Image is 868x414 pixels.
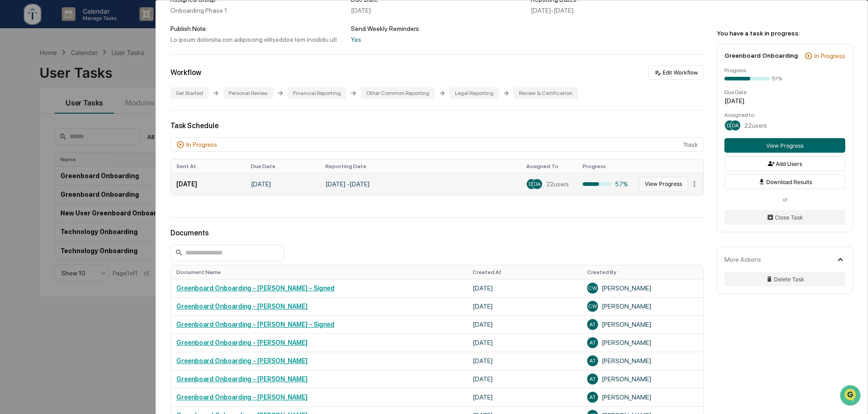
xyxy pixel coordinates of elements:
[176,303,308,310] a: Greenboard Onboarding - [PERSON_NAME]
[62,158,116,174] a: 🗄️Attestations
[351,25,524,32] div: Send Weekly Reminders:
[589,339,596,346] span: AT
[351,36,524,43] div: Yes
[577,160,634,173] th: Progress
[467,315,582,334] td: [DATE]
[582,265,703,279] th: Created By
[186,141,217,148] div: In Progress
[589,394,596,400] span: AT
[732,122,739,129] span: DA
[724,138,845,153] button: View Progress
[31,79,115,86] div: We're available if you need us!
[588,285,597,291] span: CW
[9,70,25,86] img: 1746055101610-c473b297-6a78-478c-a979-82029cc54cd1
[529,181,535,187] span: DB
[467,265,582,279] th: Created At
[9,101,61,108] div: Past conversations
[724,272,845,286] button: Delete Task
[28,124,74,131] span: [PERSON_NAME]
[449,87,499,99] div: Legal Reporting
[141,99,165,110] button: See all
[31,70,149,79] div: Start new chat
[587,283,698,294] div: [PERSON_NAME]
[75,124,79,131] span: •
[288,87,346,99] div: Financial Reporting
[772,75,782,82] div: 57%
[75,161,113,170] span: Attestations
[80,124,99,131] span: [DATE]
[170,25,344,32] div: Publish Note:
[18,124,25,131] img: 1746055101610-c473b297-6a78-478c-a979-82029cc54cd1
[724,256,761,263] div: More Actions
[724,156,845,171] button: Add Users
[724,196,845,203] div: or
[170,7,344,14] div: Onboarding Phase 1
[467,388,582,406] td: [DATE]
[467,279,582,297] td: [DATE]
[170,36,344,43] div: Lo ipsum dolorsita con adipiscing elitseddoe tem incididu utl etdolore, magnaa enima min veni qui...
[814,52,845,60] div: In Progress
[587,355,698,366] div: [PERSON_NAME]
[534,181,541,187] span: DA
[170,68,201,77] div: Workflow
[245,173,320,195] td: [DATE]
[724,175,845,189] button: Download Results
[589,321,596,328] span: AT
[351,7,524,14] div: [DATE]
[245,160,320,173] th: Due Date
[223,87,273,99] div: Personal Review
[170,87,209,99] div: Get Started
[171,160,245,173] th: Sent At
[724,97,845,105] div: [DATE]
[18,179,57,188] span: Data Lookup
[724,67,845,74] div: Progress
[170,229,704,237] div: Documents
[589,376,596,382] span: AT
[588,303,597,309] span: CW
[744,122,767,129] span: 22 users
[170,137,704,152] div: 1 task
[64,200,110,208] a: Powered byPylon
[9,180,16,187] div: 🔎
[639,177,688,191] button: View Progress
[176,375,308,383] a: Greenboard Onboarding - [PERSON_NAME]
[176,284,334,292] a: Greenboard Onboarding - [PERSON_NAME] - Signed
[171,173,245,195] td: [DATE]
[583,180,628,188] div: 57%
[9,19,165,34] p: How can we help?
[9,115,24,130] img: Cameron Burns
[467,334,582,352] td: [DATE]
[514,87,578,99] div: Review & Certification
[66,162,73,170] div: 🗄️
[171,265,467,279] th: Document Name
[155,72,165,83] button: Start new chat
[176,321,334,328] a: Greenboard Onboarding - [PERSON_NAME] - Signed
[467,352,582,370] td: [DATE]
[176,339,308,346] a: Greenboard Onboarding - [PERSON_NAME]
[587,374,698,384] div: [PERSON_NAME]
[839,384,863,409] iframe: Open customer support
[531,7,574,14] span: [DATE] - [DATE]
[727,122,733,129] span: DB
[320,173,521,195] td: [DATE] - [DATE]
[18,161,59,170] span: Preclearance
[587,392,698,403] div: [PERSON_NAME]
[649,65,704,80] button: Edit Workflow
[176,394,308,401] a: Greenboard Onboarding - [PERSON_NAME]
[467,370,582,388] td: [DATE]
[717,30,853,37] div: You have a task in progress:
[5,158,62,174] a: 🖐️Preclearance
[587,337,698,348] div: [PERSON_NAME]
[467,297,582,315] td: [DATE]
[724,89,845,95] div: Due Date:
[361,87,435,99] div: Other Common Reporting
[724,112,845,118] div: Assigned to:
[589,358,596,364] span: AT
[724,210,845,224] button: Close Task
[521,160,577,173] th: Assigned To
[24,41,150,51] input: Clear
[170,121,704,130] div: Task Schedule
[5,175,61,191] a: 🔎Data Lookup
